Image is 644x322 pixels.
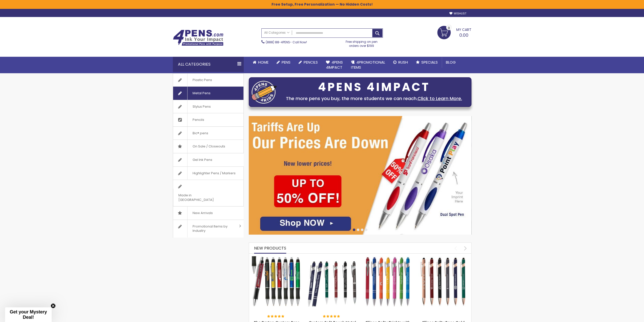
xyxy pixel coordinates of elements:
div: All Categories [173,57,244,72]
span: Rush [398,60,408,65]
div: Free shipping on pen orders over $199 [340,38,383,48]
a: 4Pens4impact [322,57,347,73]
span: Pencils [187,113,209,126]
span: Pencils [304,60,318,65]
span: 0.00 [459,32,468,38]
div: The more pens you buy, the more students we can reach. [279,95,469,102]
img: 4Pens Custom Pens and Promotional Products [173,30,223,46]
a: Plastic Pens [173,73,243,87]
div: Get your Mystery Deal!Close teaser [5,307,52,322]
span: Highlighter Pens / Markers [187,167,241,180]
span: Get your Mystery Deal! [10,309,47,320]
a: Pencils [295,57,322,68]
a: Highlighter Pens / Markers [173,167,243,180]
a: Click to Learn More. [418,95,462,102]
div: 100% [323,315,341,318]
div: next [461,244,470,253]
div: 4PENS 4IMPACT [279,82,469,92]
img: /cheap-promotional-products.html [249,116,471,235]
a: The Barton Custom Pens Special Offer [252,256,302,260]
a: Wishlist [449,12,466,15]
span: - Call Now! [266,40,307,44]
img: four_pen_logo.png [252,81,277,104]
a: (888) 88-4PENS [266,40,290,44]
a: Ellipse Softy Brights with Stylus Pen - Laser [363,256,413,260]
a: Made in [GEOGRAPHIC_DATA] [173,180,243,206]
a: Pens [273,57,295,68]
span: Metal Pens [187,87,216,100]
span: 0 [448,26,450,30]
img: Ellipse Softy Rose Gold Classic with Stylus Pen - Silver Laser [418,256,469,307]
div: prev [451,244,460,253]
div: 100% [267,315,285,318]
span: 4Pens 4impact [326,60,343,70]
a: Specials [412,57,442,68]
span: Plastic Pens [187,73,217,87]
a: Ellipse Softy Rose Gold Classic with Stylus Pen - Silver Laser [418,256,469,260]
a: Blog [442,57,460,68]
a: Promotional Items by Industry [173,220,243,237]
a: Rush [389,57,412,68]
a: Home [249,57,273,68]
a: Bic® pens [173,127,243,140]
span: Blog [446,60,456,65]
span: Gel Ink Pens [187,153,217,166]
a: New Arrivals [173,206,243,220]
button: Close teaser [51,303,56,308]
span: New Arrivals [187,206,218,220]
span: All Categories [264,31,289,35]
a: Pencils [173,113,243,126]
img: The Barton Custom Pens Special Offer [252,256,302,307]
a: On Sale / Closeouts [173,140,243,153]
a: 0.00 0 [437,26,471,39]
a: 4PROMOTIONALITEMS [347,57,389,73]
span: Bic® pens [187,127,213,140]
span: Specials [421,60,438,65]
span: Stylus Pens [187,100,216,113]
a: Metal Pens [173,87,243,100]
a: Custom Soft Touch Metal Pen - Stylus Top [307,256,358,260]
a: Stylus Pens [173,100,243,113]
span: New Products [254,245,286,251]
span: 4PROMOTIONAL ITEMS [351,60,385,70]
a: All Categories [262,29,292,37]
span: Made in [GEOGRAPHIC_DATA] [173,189,231,206]
img: Custom Soft Touch Metal Pen - Stylus Top [307,256,358,307]
span: Pens [282,60,290,65]
img: Ellipse Softy Brights with Stylus Pen - Laser [363,256,413,307]
span: Promotional Items by Industry [187,220,237,237]
a: Gel Ink Pens [173,153,243,166]
span: Home [258,60,268,65]
span: On Sale / Closeouts [187,140,230,153]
